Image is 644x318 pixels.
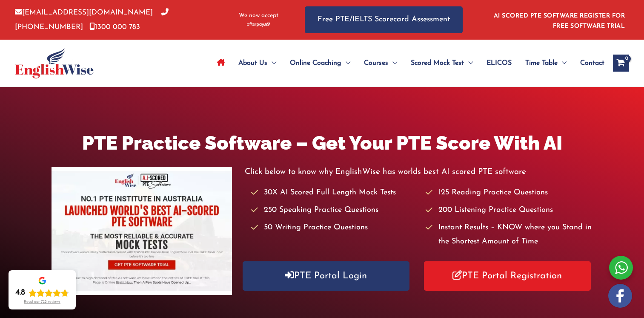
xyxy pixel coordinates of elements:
a: [PHONE_NUMBER] [15,9,169,30]
span: Menu Toggle [341,48,350,78]
a: ELICOS [480,48,518,78]
a: View Shopping Cart, empty [613,55,629,72]
aside: Header Widget 1 [489,6,629,34]
span: ELICOS [487,48,512,78]
a: Scored Mock TestMenu Toggle [404,48,480,78]
a: AI SCORED PTE SOFTWARE REGISTER FOR FREE SOFTWARE TRIAL [494,13,625,29]
span: Scored Mock Test [411,48,464,78]
a: About UsMenu Toggle [232,48,283,78]
li: 30X AI Scored Full Length Mock Tests [251,186,418,200]
p: Click below to know why EnglishWise has worlds best AI scored PTE software [245,165,592,179]
a: Time TableMenu Toggle [518,48,573,78]
span: We now accept [239,12,278,20]
a: 1300 000 783 [89,23,140,31]
div: Rating: 4.8 out of 5 [15,288,69,298]
span: Courses [364,48,388,78]
h1: PTE Practice Software – Get Your PTE Score With AI [52,130,592,156]
div: 4.8 [15,288,25,298]
a: PTE Portal Login [243,261,409,291]
img: cropped-ew-logo [15,48,94,78]
li: 200 Listening Practice Questions [426,203,592,217]
img: pte-institute-main [52,167,232,295]
span: Menu Toggle [464,48,473,78]
a: PTE Portal Registration [424,261,591,291]
nav: Site Navigation: Main Menu [210,48,604,78]
li: 250 Speaking Practice Questions [251,203,418,217]
div: Read our 723 reviews [24,300,60,304]
a: Free PTE/IELTS Scorecard Assessment [305,6,463,33]
li: Instant Results – KNOW where you Stand in the Shortest Amount of Time [426,221,592,249]
a: Contact [573,48,604,78]
span: Menu Toggle [558,48,567,78]
a: CoursesMenu Toggle [357,48,404,78]
li: 50 Writing Practice Questions [251,221,418,235]
li: 125 Reading Practice Questions [426,186,592,200]
img: Afterpay-Logo [247,22,270,27]
span: Contact [580,48,604,78]
a: Online CoachingMenu Toggle [283,48,357,78]
span: Menu Toggle [388,48,397,78]
img: white-facebook.png [608,284,632,308]
span: Online Coaching [290,48,341,78]
span: Menu Toggle [267,48,276,78]
a: [EMAIL_ADDRESS][DOMAIN_NAME] [15,9,153,16]
span: Time Table [525,48,558,78]
span: About Us [238,48,267,78]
